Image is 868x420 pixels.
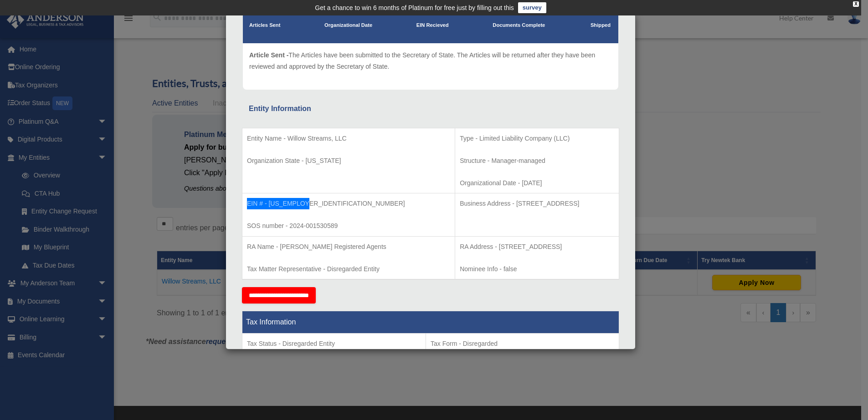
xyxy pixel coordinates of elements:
p: Organizational Date [324,21,372,30]
p: Business Address - [STREET_ADDRESS] [460,198,614,209]
p: Organizational Date - [DATE] [460,177,614,189]
p: Type - Limited Liability Company (LLC) [460,133,614,144]
div: close [853,1,859,7]
p: SOS number - 2024-001530589 [247,220,450,232]
span: Article Sent - [249,51,288,59]
p: Organization State - [US_STATE] [247,155,450,167]
p: EIN # - [US_EMPLOYER_IDENTIFICATION_NUMBER] [247,198,450,209]
p: Documents Complete [493,21,545,30]
p: Tax Status - Disregarded Entity [247,338,421,349]
p: RA Address - [STREET_ADDRESS] [460,241,614,253]
p: The Articles have been submitted to the Secretary of State. The Articles will be returned after t... [249,50,612,72]
p: Shipped [589,21,612,30]
p: EIN Recieved [416,21,449,30]
p: Entity Name - Willow Streams, LLC [247,133,450,144]
div: Entity Information [249,102,612,115]
p: Tax Matter Representative - Disregarded Entity [247,263,450,275]
p: Tax Form - Disregarded [431,338,614,349]
td: Tax Period Type - Calendar Year [242,334,426,401]
div: Get a chance to win 6 months of Platinum for free just by filling out this [315,2,514,13]
th: Tax Information [242,311,619,334]
p: Articles Sent [249,21,280,30]
p: Structure - Manager-managed [460,155,614,167]
p: Nominee Info - false [460,263,614,275]
a: survey [518,2,546,13]
p: RA Name - [PERSON_NAME] Registered Agents [247,241,450,253]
